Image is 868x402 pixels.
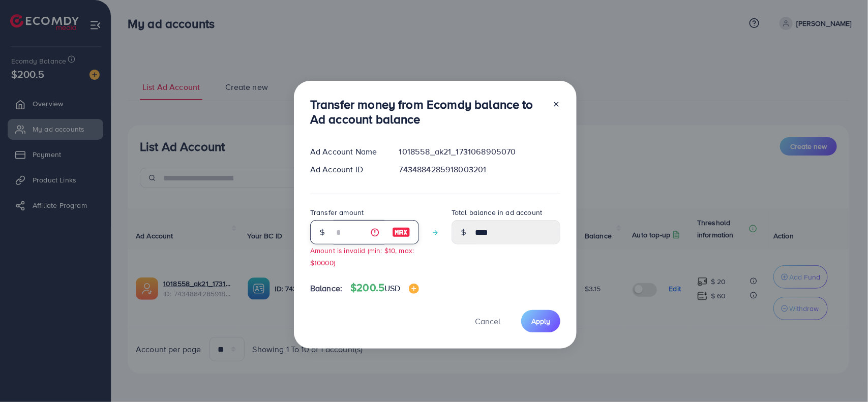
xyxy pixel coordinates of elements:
[825,356,860,394] iframe: Chat
[302,164,391,175] div: Ad Account ID
[531,316,550,326] span: Apply
[475,316,500,327] span: Cancel
[521,310,560,332] button: Apply
[310,245,414,267] small: Amount is invalid (min: $10, max: $10000)
[310,283,342,294] span: Balance:
[350,282,418,294] h4: $200.5
[392,226,410,238] img: image
[302,146,391,158] div: Ad Account Name
[462,310,513,332] button: Cancel
[409,284,419,294] img: image
[391,146,568,158] div: 1018558_ak21_1731068905070
[310,97,544,127] h3: Transfer money from Ecomdy balance to Ad account balance
[310,207,364,218] label: Transfer amount
[384,283,400,294] span: USD
[452,207,542,218] label: Total balance in ad account
[391,164,568,175] div: 7434884285918003201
